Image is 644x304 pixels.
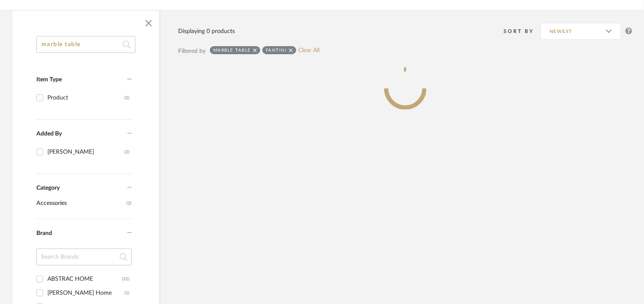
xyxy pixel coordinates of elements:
div: Product [47,91,124,105]
div: (32) [122,272,129,286]
span: Category [36,185,60,192]
a: Clear All [298,47,319,54]
span: Item Type [36,77,62,83]
div: Fantini [266,47,287,53]
div: Sort By [504,27,541,36]
span: Added By [36,131,62,137]
div: [PERSON_NAME] [47,145,124,159]
div: Filtered by [178,47,206,56]
div: Displaying 0 products [178,27,235,36]
span: (2) [127,196,132,210]
input: Search within 0 results [36,36,135,53]
input: Search Brands [36,249,132,265]
div: (2) [124,145,129,159]
button: Close [140,15,157,32]
div: marble table [213,47,251,53]
div: ABSTRAC HOME [47,272,122,286]
span: Accessories [36,196,124,210]
span: Brand [36,230,52,236]
div: (2) [124,91,129,105]
div: (1) [124,286,129,300]
div: [PERSON_NAME] Home [47,286,124,300]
